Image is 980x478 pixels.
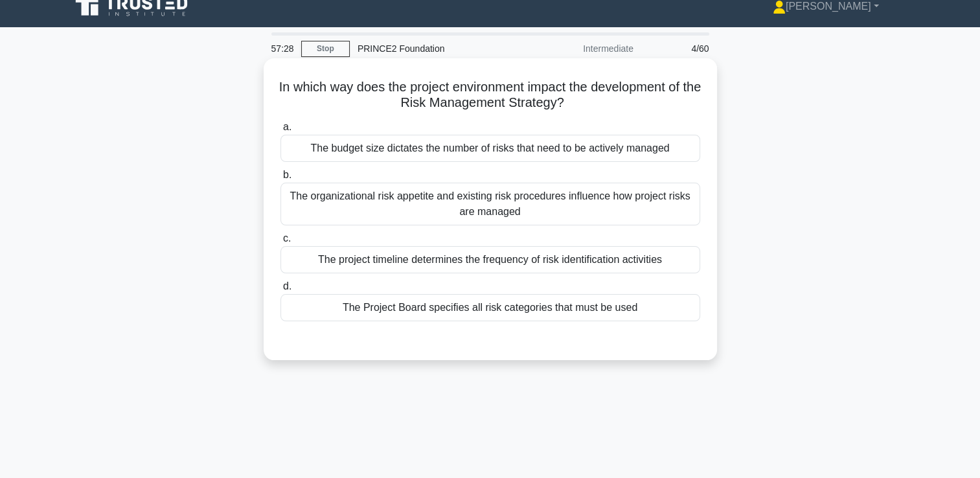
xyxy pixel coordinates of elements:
[279,79,701,111] h5: In which way does the project environment impact the development of the Risk Management Strategy?
[280,246,700,273] div: The project timeline determines the frequency of risk identification activities
[280,294,700,321] div: The Project Board specifies all risk categories that must be used
[264,36,301,62] div: 57:28
[641,36,717,62] div: 4/60
[283,121,291,132] span: a.
[283,280,291,291] span: d.
[280,183,700,225] div: The organizational risk appetite and existing risk procedures influence how project risks are man...
[350,36,528,62] div: PRINCE2 Foundation
[280,135,700,162] div: The budget size dictates the number of risks that need to be actively managed
[283,169,291,180] span: b.
[283,233,291,244] span: c.
[301,41,350,57] a: Stop
[528,36,641,62] div: Intermediate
